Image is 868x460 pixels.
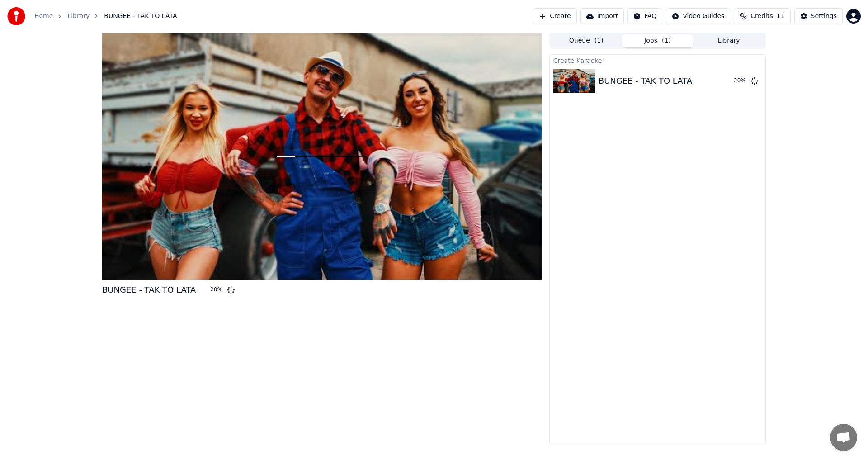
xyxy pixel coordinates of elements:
span: Credits [750,12,773,21]
button: Settings [794,8,843,24]
div: Create Karaoke [550,55,765,66]
button: Video Guides [666,8,730,24]
button: Library [693,34,764,47]
button: Jobs [622,34,693,47]
a: Home [34,12,53,21]
div: 20 % [210,286,224,294]
div: BUNGEE - TAK TO LATA [102,284,196,296]
button: Queue [551,34,622,47]
div: BUNGEE - TAK TO LATA [599,75,692,87]
a: Otwarty czat [830,424,857,451]
button: Create [533,8,577,24]
div: 20 % [734,77,747,85]
button: Import [580,8,624,24]
button: Credits11 [734,8,790,24]
div: Settings [811,12,837,21]
a: Library [67,12,90,21]
span: BUNGEE - TAK TO LATA [104,12,177,21]
span: ( 1 ) [662,36,671,45]
span: 11 [777,12,785,21]
button: FAQ [627,8,662,24]
img: youka [7,7,25,25]
nav: breadcrumb [34,12,177,21]
span: ( 1 ) [594,36,604,45]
